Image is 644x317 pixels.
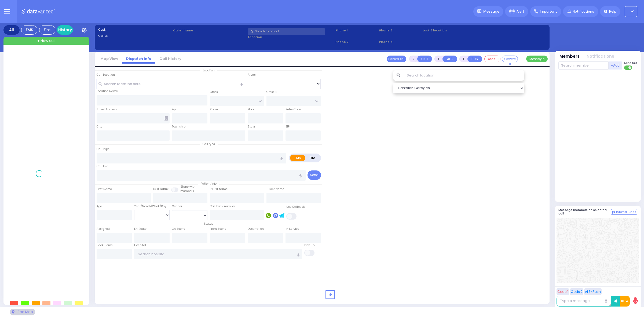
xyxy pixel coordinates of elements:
[180,185,196,189] small: Share with
[609,9,616,14] span: Help
[266,187,284,191] label: P Last Name
[423,28,484,33] label: Last 3 location
[200,68,217,72] span: Location
[198,182,219,186] span: Patient info
[442,56,457,62] button: ALS
[477,9,481,13] img: message.svg
[305,155,320,161] label: Fire
[98,27,171,32] label: Cad:
[624,61,637,65] span: Send text
[557,288,569,295] button: Code 1
[134,249,302,259] input: Search hospital
[286,205,305,209] label: Use Callback
[517,9,524,14] span: Alert
[97,147,109,151] label: Call Type
[467,56,482,62] button: BUS
[122,56,155,61] a: Dispatch info
[540,9,557,14] span: Important
[3,25,20,35] div: All
[286,125,290,129] label: ZIP
[335,28,377,33] span: Phone 1
[290,155,306,161] label: EMS
[97,79,245,89] input: Search location here
[484,56,500,62] button: Code-1
[173,28,246,33] label: Caller name
[172,204,182,209] label: Gender
[210,90,219,94] label: Cross 1
[97,107,117,112] label: Street Address
[558,208,611,215] h5: Message members on selected call
[134,204,170,209] div: Year/Month/Week/Day
[21,8,57,15] img: Logo
[570,288,583,295] button: Code 2
[266,90,277,94] label: Cross 2
[248,107,254,112] label: Floor
[210,204,235,209] label: Call back number
[379,40,421,44] span: Phone 4
[248,125,255,129] label: State
[21,25,37,35] div: EMS
[387,56,406,62] button: Transfer call
[200,142,218,146] span: Call type
[502,56,518,62] button: Covered
[10,309,35,315] div: See map
[248,28,325,35] input: Search a contact
[97,204,102,209] label: Age
[611,209,637,215] button: Internal Chat
[526,56,548,62] button: Message
[624,65,633,70] label: Turn off text
[612,211,615,214] img: comment-alt.png
[172,107,177,112] label: Apt
[558,61,609,70] input: Search member
[210,107,218,112] label: Room
[57,25,73,35] a: History
[417,56,432,62] button: UNIT
[609,61,623,70] button: +Add
[97,243,113,247] label: Back Home
[97,73,115,77] label: Call Location
[96,56,122,61] a: Map View
[335,40,377,44] span: Phone 2
[97,164,108,169] label: Call Info
[134,243,146,247] label: Hospital
[379,28,421,33] span: Phone 3
[180,189,194,193] span: members
[248,73,256,77] label: Areas
[248,227,264,231] label: Destination
[286,227,299,231] label: In Service
[153,187,169,191] label: Last Name
[587,53,614,60] button: Notifications
[97,187,112,191] label: First Name
[210,227,226,231] label: From Scene
[172,227,185,231] label: On Scene
[97,89,118,93] label: Location Name
[286,107,301,112] label: Entry Code
[172,125,185,129] label: Township
[308,170,321,180] button: Send
[620,296,630,307] button: 10-4
[559,53,580,60] button: Members
[403,70,524,81] input: Search location
[37,38,55,43] span: + New call
[98,34,171,38] label: Caller:
[164,116,168,121] span: Other building occupants
[97,125,102,129] label: City
[39,25,55,35] div: Fire
[210,187,228,191] label: P First Name
[97,227,110,231] label: Assigned
[304,243,314,247] label: Pick up
[155,56,185,61] a: Call History
[616,210,636,214] span: Internal Chat
[483,9,499,14] span: Message
[201,222,216,226] span: Status
[573,9,594,14] span: Notifications
[248,35,334,39] label: Location
[134,227,147,231] label: En Route
[584,288,602,295] button: ALS-Rush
